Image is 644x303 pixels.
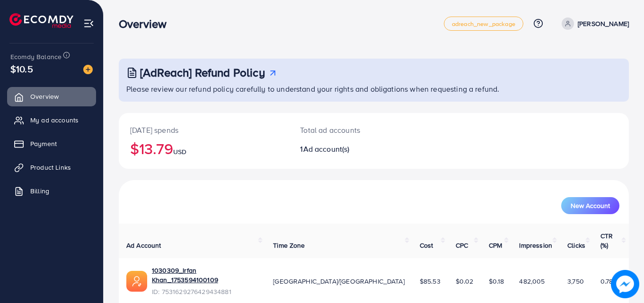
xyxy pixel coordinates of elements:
[600,277,613,286] span: 0.78
[300,145,405,154] h2: 1
[173,147,186,156] span: USD
[10,52,62,61] span: Ecomdy Balance
[611,270,639,298] img: image
[30,163,71,172] span: Product Links
[30,92,59,101] span: Overview
[558,17,629,30] a: [PERSON_NAME]
[273,241,305,250] span: Time Zone
[30,139,57,148] span: Payment
[126,271,147,292] img: ic-ads-acc.e4c84228.svg
[7,158,96,177] a: Product Links
[130,139,277,157] h2: $13.79
[152,287,258,296] span: ID: 7531629276429434881
[571,202,610,209] span: New Account
[10,62,33,76] span: $10.5
[303,144,350,154] span: Ad account(s)
[452,21,515,27] span: adreach_new_package
[519,241,552,250] span: Impression
[420,277,441,286] span: $85.53
[152,266,258,285] a: 1030309_Irfan Khan_1753594100109
[420,241,433,250] span: Cost
[456,277,474,286] span: $0.02
[7,111,96,130] a: My ad accounts
[444,17,523,31] a: adreach_new_package
[7,87,96,106] a: Overview
[140,66,265,79] h3: [AdReach] Refund Policy
[600,231,613,250] span: CTR (%)
[9,13,73,28] img: logo
[456,241,468,250] span: CPC
[126,83,623,95] p: Please review our refund policy carefully to understand your rights and obligations when requesti...
[30,186,49,196] span: Billing
[489,241,502,250] span: CPM
[567,277,584,286] span: 3,750
[273,277,405,286] span: [GEOGRAPHIC_DATA]/[GEOGRAPHIC_DATA]
[130,124,277,136] p: [DATE] spends
[578,18,629,29] p: [PERSON_NAME]
[119,17,174,31] h3: Overview
[7,134,96,153] a: Payment
[300,124,405,136] p: Total ad accounts
[83,18,94,29] img: menu
[83,65,93,74] img: image
[489,277,504,286] span: $0.18
[567,241,585,250] span: Clicks
[7,182,96,200] a: Billing
[30,115,79,125] span: My ad accounts
[561,197,619,214] button: New Account
[126,241,161,250] span: Ad Account
[519,277,545,286] span: 482,005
